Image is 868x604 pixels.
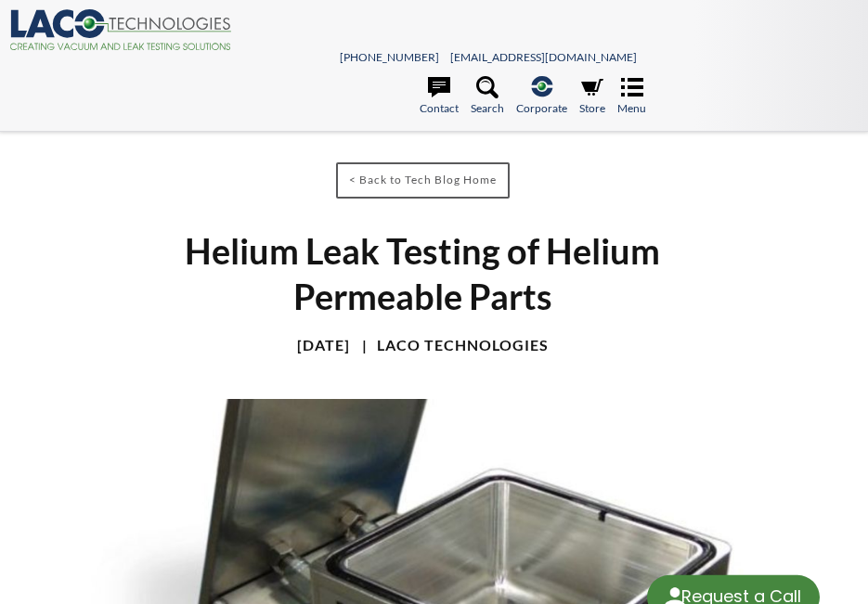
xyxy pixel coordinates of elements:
a: Menu [617,76,646,117]
span: Corporate [516,99,567,117]
a: Contact [420,76,459,117]
h1: Helium Leak Testing of Helium Permeable Parts [170,228,676,320]
a: [PHONE_NUMBER] [340,50,439,64]
a: < Back to Tech Blog Home [336,162,510,199]
h4: [DATE] [297,336,350,355]
a: Store [579,76,605,117]
h4: LACO Technologies [353,336,549,355]
a: [EMAIL_ADDRESS][DOMAIN_NAME] [450,50,637,64]
a: Search [471,76,504,117]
